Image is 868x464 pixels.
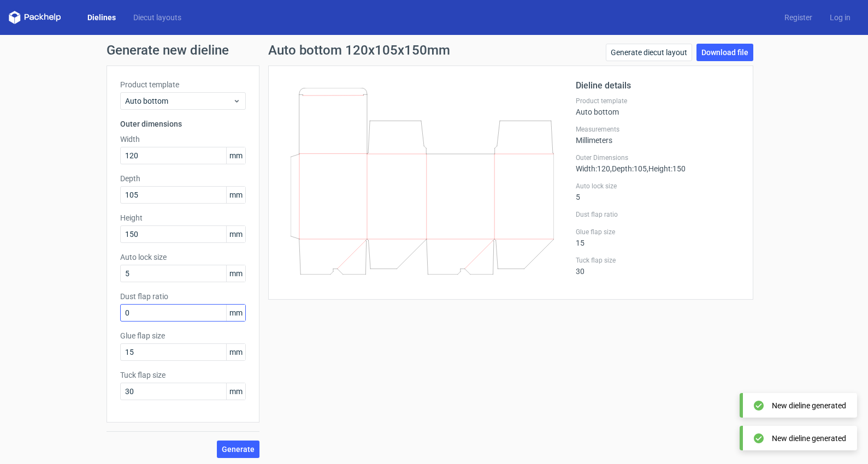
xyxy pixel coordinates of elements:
a: Log in [821,12,859,23]
div: Millimeters [576,125,740,145]
a: Download file [696,44,753,61]
div: 15 [576,228,740,247]
a: Dielines [79,12,125,23]
span: mm [226,383,245,400]
div: Auto bottom [576,97,740,116]
span: , Depth : 105 [610,164,647,173]
span: mm [226,344,245,360]
a: Register [776,12,821,23]
label: Tuck flap size [576,256,740,265]
label: Width [120,134,246,145]
h2: Dieline details [576,79,740,92]
label: Depth [120,173,246,184]
h3: Outer dimensions [120,118,246,129]
div: New dieline generated [772,433,846,444]
span: Auto bottom [125,96,233,106]
div: 30 [576,256,740,276]
button: Generate [217,441,259,458]
span: mm [226,226,245,242]
span: , Height : 150 [647,164,686,173]
label: Height [120,212,246,223]
a: Diecut layouts [125,12,190,23]
label: Outer Dimensions [576,153,740,162]
span: Width : 120 [576,164,610,173]
label: Auto lock size [120,252,246,263]
span: mm [226,187,245,203]
div: New dieline generated [772,400,846,411]
label: Product template [120,79,246,90]
div: 5 [576,182,740,201]
label: Dust flap ratio [120,291,246,302]
span: mm [226,305,245,321]
h1: Generate new dieline [107,44,762,57]
label: Auto lock size [576,182,740,191]
label: Glue flap size [576,228,740,236]
label: Tuck flap size [120,370,246,380]
h1: Auto bottom 120x105x150mm [268,44,450,57]
label: Measurements [576,125,740,134]
a: Generate diecut layout [606,44,692,61]
span: mm [226,265,245,282]
label: Product template [576,97,740,105]
span: mm [226,147,245,164]
span: Generate [222,445,255,453]
label: Glue flap size [120,330,246,341]
label: Dust flap ratio [576,210,740,219]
